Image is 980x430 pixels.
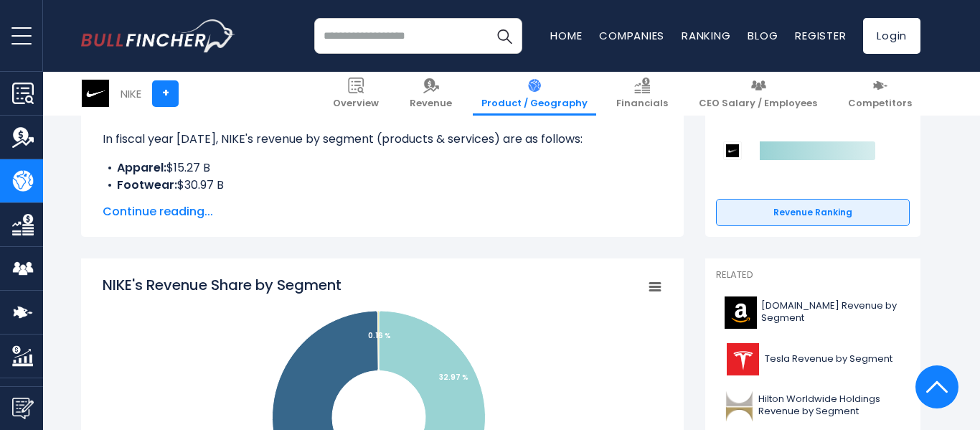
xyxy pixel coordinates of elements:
[725,390,754,422] img: HLT logo
[690,72,826,116] a: CEO Salary / Employees
[725,343,760,375] img: TSLA logo
[481,98,588,110] span: Product / Geography
[761,300,901,324] span: [DOMAIN_NAME] Revenue by Segment
[716,199,910,226] a: Revenue Ranking
[765,353,892,365] span: Tesla Revenue by Segment
[333,98,379,110] span: Overview
[401,72,461,116] a: Revenue
[439,372,468,383] tspan: 32.97 %
[473,72,596,116] a: Product / Geography
[608,72,677,116] a: Financials
[486,18,522,54] button: Search
[716,340,910,379] a: Tesla Revenue by Segment
[616,98,668,110] span: Financials
[324,72,387,116] a: Overview
[121,85,141,102] div: NIKE
[103,203,662,220] span: Continue reading...
[410,98,452,110] span: Revenue
[152,80,179,107] a: +
[550,28,582,43] a: Home
[863,18,920,54] a: Login
[103,275,341,295] tspan: NIKE's Revenue Share by Segment
[716,293,910,332] a: [DOMAIN_NAME] Revenue by Segment
[599,28,664,43] a: Companies
[81,19,235,52] a: Go to homepage
[368,330,391,341] tspan: 0.16 %
[795,28,846,43] a: Register
[716,386,910,426] a: Hilton Worldwide Holdings Revenue by Segment
[725,296,757,329] img: AMZN logo
[758,393,901,418] span: Hilton Worldwide Holdings Revenue by Segment
[839,72,920,116] a: Competitors
[81,19,235,52] img: bullfincher logo
[716,269,910,281] p: Related
[82,80,109,107] img: NKE logo
[848,98,912,110] span: Competitors
[748,28,778,43] a: Blog
[699,98,817,110] span: CEO Salary / Employees
[682,28,730,43] a: Ranking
